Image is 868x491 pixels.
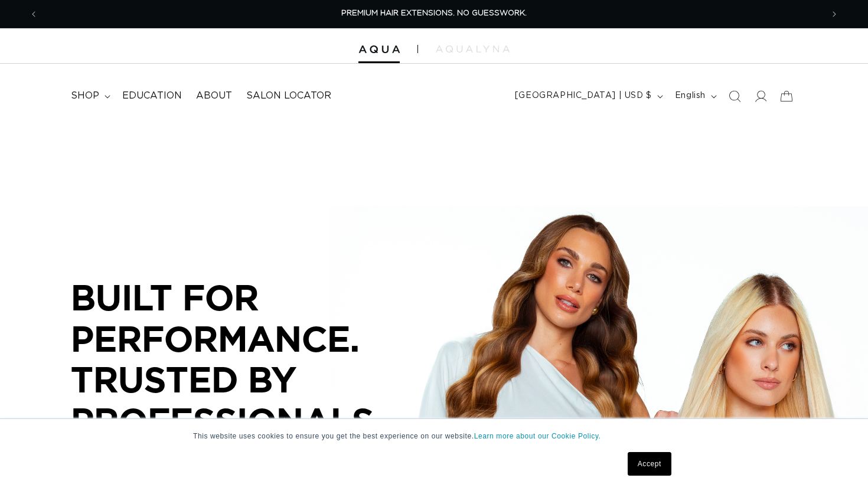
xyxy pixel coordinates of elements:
[64,83,115,109] summary: shop
[668,85,722,107] button: English
[722,83,748,109] summary: Search
[71,90,99,102] span: shop
[193,431,675,441] p: This website uses cookies to ensure you get the best experience on our website.
[675,90,706,102] span: English
[358,45,400,54] img: Aqua Hair Extensions
[246,90,331,102] span: Salon Locator
[508,85,668,107] button: [GEOGRAPHIC_DATA] | USD $
[239,83,338,109] a: Salon Locator
[71,277,425,441] p: BUILT FOR PERFORMANCE. TRUSTED BY PROFESSIONALS.
[628,452,671,476] a: Accept
[189,83,239,109] a: About
[436,45,510,53] img: aqualyna.com
[474,432,601,440] a: Learn more about our Cookie Policy.
[122,90,182,102] span: Education
[115,83,189,109] a: Education
[821,3,847,25] button: Next announcement
[21,3,47,25] button: Previous announcement
[515,90,652,102] span: [GEOGRAPHIC_DATA] | USD $
[196,90,232,102] span: About
[341,9,527,17] span: PREMIUM HAIR EXTENSIONS. NO GUESSWORK.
